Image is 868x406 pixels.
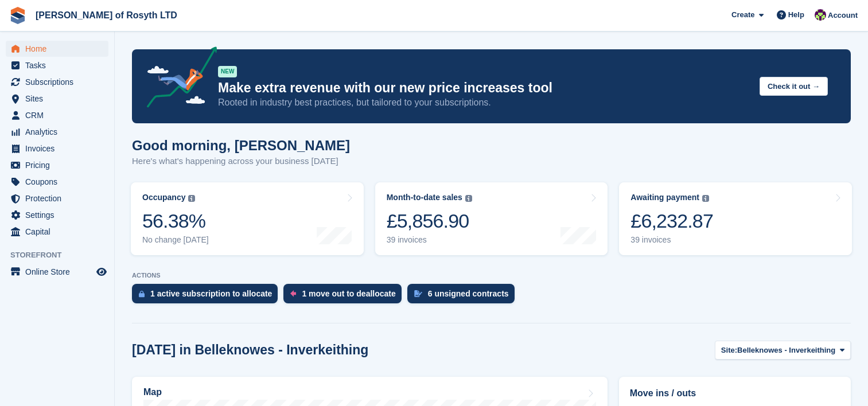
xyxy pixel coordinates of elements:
span: Tasks [25,57,94,73]
img: icon-info-grey-7440780725fd019a000dd9b08b2336e03edf1995a4989e88bcd33f0948082b44.svg [188,195,195,202]
a: Occupancy 56.38% No change [DATE] [131,182,364,255]
img: price-adjustments-announcement-icon-8257ccfd72463d97f412b2fc003d46551f7dbcb40ab6d574587a9cd5c0d94... [137,46,217,112]
a: Month-to-date sales £5,856.90 39 invoices [375,182,608,255]
span: Home [25,41,94,57]
img: stora-icon-8386f47178a22dfd0bd8f6a31ec36ba5ce8667c1dd55bd0f319d3a0aa187defe.svg [9,7,26,24]
a: menu [6,157,108,173]
span: Settings [25,207,94,223]
a: menu [6,41,108,57]
div: NEW [218,66,237,77]
span: CRM [25,107,94,123]
a: menu [6,140,108,157]
span: Pricing [25,157,94,173]
h2: [DATE] in Belleknowes - Inverkeithing [132,342,368,358]
a: 1 move out to deallocate [283,284,407,309]
img: icon-info-grey-7440780725fd019a000dd9b08b2336e03edf1995a4989e88bcd33f0948082b44.svg [465,195,472,202]
a: 6 unsigned contracts [407,284,520,309]
div: 39 invoices [387,235,472,245]
button: Site: Belleknowes - Inverkeithing [715,341,851,360]
div: 1 move out to deallocate [302,289,395,298]
div: Occupancy [142,193,185,202]
a: Preview store [95,265,108,279]
a: menu [6,264,108,280]
div: 39 invoices [630,235,713,245]
div: 1 active subscription to allocate [150,289,272,298]
h2: Map [143,387,162,397]
img: Nina Briggs [815,9,826,21]
p: Here's what's happening across your business [DATE] [132,155,350,168]
span: Invoices [25,140,94,157]
img: contract_signature_icon-13c848040528278c33f63329250d36e43548de30e8caae1d1a13099fd9432cc5.svg [414,290,422,297]
img: move_outs_to_deallocate_icon-f764333ba52eb49d3ac5e1228854f67142a1ed5810a6f6cc68b1a99e826820c5.svg [290,290,296,297]
p: Rooted in industry best practices, but tailored to your subscriptions. [218,96,750,109]
a: menu [6,107,108,123]
div: Month-to-date sales [387,193,462,202]
h1: Good morning, [PERSON_NAME] [132,138,350,153]
span: Subscriptions [25,74,94,90]
span: Capital [25,224,94,240]
span: Help [788,9,804,21]
span: Storefront [10,249,114,261]
span: Site: [721,345,737,356]
a: [PERSON_NAME] of Rosyth LTD [31,6,182,25]
span: Create [731,9,754,21]
a: menu [6,124,108,140]
div: No change [DATE] [142,235,209,245]
a: menu [6,224,108,240]
p: ACTIONS [132,272,851,279]
p: Make extra revenue with our new price increases tool [218,80,750,96]
a: menu [6,74,108,90]
span: Online Store [25,264,94,280]
a: Awaiting payment £6,232.87 39 invoices [619,182,852,255]
div: £6,232.87 [630,209,713,233]
div: 56.38% [142,209,209,233]
h2: Move ins / outs [630,387,840,400]
div: £5,856.90 [387,209,472,233]
a: menu [6,174,108,190]
img: icon-info-grey-7440780725fd019a000dd9b08b2336e03edf1995a4989e88bcd33f0948082b44.svg [702,195,709,202]
span: Sites [25,91,94,107]
div: 6 unsigned contracts [428,289,509,298]
a: menu [6,207,108,223]
span: Protection [25,190,94,206]
img: active_subscription_to_allocate_icon-d502201f5373d7db506a760aba3b589e785aa758c864c3986d89f69b8ff3... [139,290,145,298]
a: 1 active subscription to allocate [132,284,283,309]
a: menu [6,57,108,73]
a: menu [6,91,108,107]
span: Belleknowes - Inverkeithing [737,345,835,356]
button: Check it out → [760,77,828,96]
span: Analytics [25,124,94,140]
div: Awaiting payment [630,193,699,202]
a: menu [6,190,108,206]
span: Coupons [25,174,94,190]
span: Account [828,10,858,21]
